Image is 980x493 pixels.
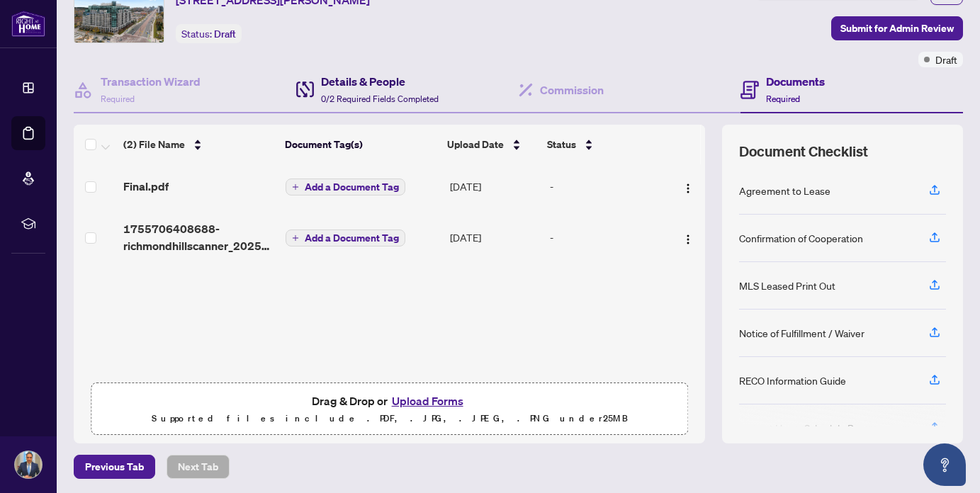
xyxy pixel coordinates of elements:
[739,373,846,388] div: RECO Information Guide
[101,73,201,90] h4: Transaction Wizard
[11,11,45,37] img: logo
[766,73,825,90] h4: Documents
[388,392,468,410] button: Upload Forms
[682,183,694,194] img: Logo
[101,93,135,104] span: Required
[305,182,399,192] span: Add a Document Tag
[123,220,274,254] span: 1755706408688-richmondhillscanner_20250820_120041.pdf
[286,229,405,246] button: Add a Document Tag
[286,229,405,247] button: Add a Document Tag
[540,81,604,98] h4: Commission
[123,178,169,195] span: Final.pdf
[214,28,236,40] span: Draft
[677,226,699,249] button: Logo
[91,383,687,436] span: Drag & Drop orUpload FormsSupported files include .PDF, .JPG, .JPEG, .PNG under25MB
[123,137,185,152] span: (2) File Name
[739,183,830,198] div: Agreement to Lease
[547,137,576,152] span: Status
[677,175,699,198] button: Logo
[739,142,868,161] span: Document Checklist
[15,451,42,478] img: Profile Icon
[279,125,442,164] th: Document Tag(s)
[444,209,545,266] td: [DATE]
[321,93,439,104] span: 0/2 Required Fields Completed
[176,24,242,43] div: Status:
[739,325,864,341] div: Notice of Fulfillment / Waiver
[923,443,966,486] button: Open asap
[840,17,954,40] span: Submit for Admin Review
[441,125,541,164] th: Upload Date
[321,73,439,90] h4: Details & People
[739,278,835,293] div: MLS Leased Print Out
[312,392,468,410] span: Drag & Drop or
[292,234,299,242] span: plus
[541,125,666,164] th: Status
[292,183,299,191] span: plus
[550,178,664,194] div: -
[935,52,957,67] span: Draft
[167,455,230,479] button: Next Tab
[305,233,399,243] span: Add a Document Tag
[766,93,800,104] span: Required
[550,229,664,245] div: -
[682,234,694,245] img: Logo
[447,137,504,152] span: Upload Date
[286,178,405,195] button: Add a Document Tag
[444,164,545,209] td: [DATE]
[831,16,963,40] button: Submit for Admin Review
[118,125,279,164] th: (2) File Name
[85,455,144,478] span: Previous Tab
[739,230,863,246] div: Confirmation of Cooperation
[74,455,155,479] button: Previous Tab
[286,178,405,196] button: Add a Document Tag
[100,410,679,427] p: Supported files include .PDF, .JPG, .JPEG, .PNG under 25 MB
